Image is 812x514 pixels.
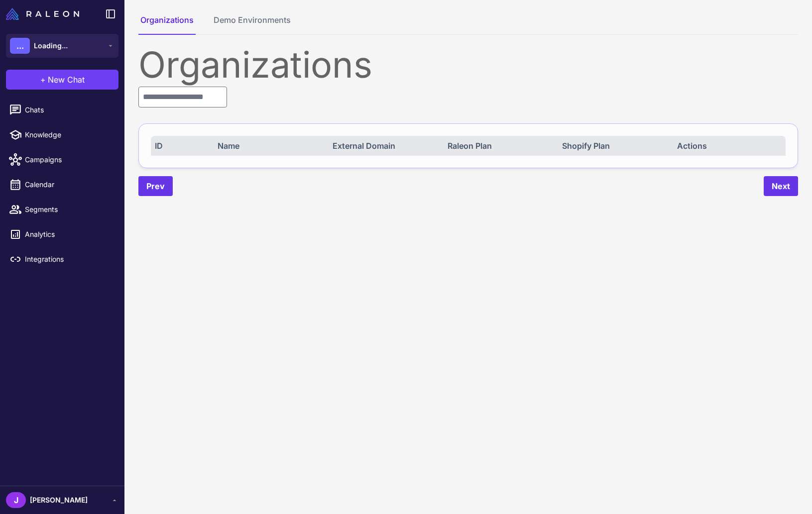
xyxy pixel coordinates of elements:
span: Chats [25,104,113,115]
div: External Domain [333,140,437,152]
div: Actions [677,140,782,152]
div: Shopify Plan [562,140,667,152]
span: New Chat [48,74,85,86]
button: Next [764,176,798,196]
a: Calendar [4,174,120,195]
div: ... [10,38,30,54]
a: Knowledge [4,124,120,145]
div: ID [155,140,207,152]
button: Organizations [138,14,196,35]
div: Organizations [138,47,798,83]
a: Chats [4,100,120,120]
a: Integrations [4,249,120,270]
span: Calendar [25,179,113,190]
a: Analytics [4,224,120,245]
div: Raleon Plan [448,140,552,152]
button: Demo Environments [212,14,293,35]
div: Name [218,140,322,152]
div: J [6,492,26,508]
span: Knowledge [25,129,113,140]
button: Prev [138,176,173,196]
span: Analytics [25,229,113,240]
span: Integrations [25,254,113,265]
a: Segments [4,199,120,220]
a: Campaigns [4,149,120,170]
img: Raleon Logo [6,8,79,20]
span: Segments [25,204,113,215]
button: ...Loading... [6,34,118,58]
span: Campaigns [25,154,113,165]
button: +New Chat [6,70,118,90]
span: [PERSON_NAME] [30,495,88,506]
span: + [40,74,46,86]
span: Loading... [34,40,68,51]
